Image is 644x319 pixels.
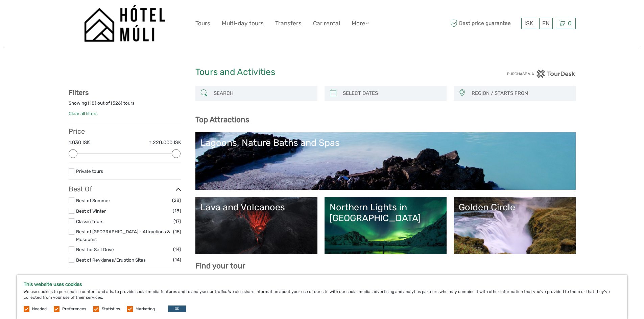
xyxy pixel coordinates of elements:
label: 1.220.000 ISK [149,139,181,146]
span: (15) [173,228,181,236]
span: (28) [172,196,181,204]
div: Lava and Volcanoes [200,202,312,213]
h3: Travel Method [69,274,181,282]
div: Lagoons, Nature Baths and Spas [200,137,571,148]
span: (14) [173,256,181,264]
span: (14) [173,245,181,253]
strong: Filters [69,88,89,97]
div: We use cookies to personalise content and ads, to provide social media features and to analyse ou... [17,275,627,319]
div: EN [539,18,553,29]
img: PurchaseViaTourDesk.png [507,70,575,78]
label: Needed [32,306,47,312]
label: 526 [113,100,121,106]
h3: Best Of [69,185,181,193]
a: Clear all filters [69,111,98,116]
div: Showing ( ) out of ( ) tours [69,100,181,110]
a: Best of [GEOGRAPHIC_DATA] - Attractions & Museums [76,229,170,242]
a: Lagoons, Nature Baths and Spas [200,137,571,185]
label: Statistics [102,306,120,312]
h3: Price [69,127,181,135]
a: Best of Summer [76,198,110,203]
a: Private tours [76,168,103,174]
a: Classic Tours [76,219,103,224]
a: Golden Circle [459,202,571,249]
button: OK [168,305,186,312]
span: 0 [567,20,573,27]
a: Transfers [275,19,302,28]
label: 1.030 ISK [69,139,90,146]
input: SEARCH [211,87,314,99]
label: 18 [90,100,95,106]
a: Lava and Volcanoes [200,202,312,249]
label: Marketing [136,306,155,312]
img: 1276-09780d38-f550-4f2e-b773-0f2717b8e24e_logo_big.png [84,5,166,42]
span: (18) [173,207,181,215]
a: Best of Winter [76,208,106,214]
button: REGION / STARTS FROM [469,88,572,99]
span: Best price guarantee [449,18,520,29]
a: Northern Lights in [GEOGRAPHIC_DATA] [330,202,442,249]
a: Car rental [313,19,340,28]
a: Tours [195,19,210,28]
h1: Tours and Activities [195,67,449,78]
a: Multi-day tours [222,19,264,28]
b: Find your tour [195,261,245,270]
a: More [352,19,369,28]
a: Best for Self Drive [76,247,114,252]
label: Preferences [62,306,86,312]
input: SELECT DATES [340,87,443,99]
h5: This website uses cookies [24,282,620,287]
div: Golden Circle [459,202,571,213]
b: Top Attractions [195,115,249,124]
span: (17) [173,217,181,225]
span: ISK [524,20,533,27]
a: Best of Reykjanes/Eruption Sites [76,257,146,263]
div: Northern Lights in [GEOGRAPHIC_DATA] [330,202,442,224]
